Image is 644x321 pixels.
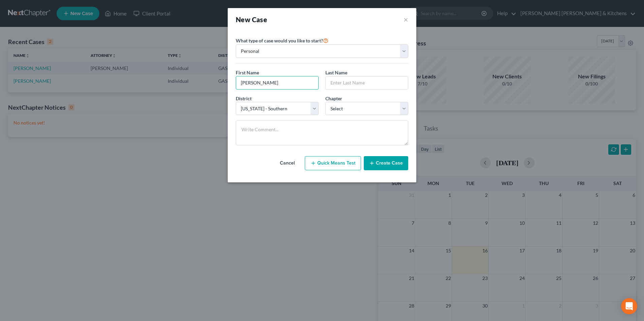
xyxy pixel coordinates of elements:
button: Quick Means Test [305,156,361,170]
input: Enter Last Name [326,76,408,89]
span: First Name [236,70,259,75]
div: Open Intercom Messenger [621,298,637,314]
button: × [404,15,408,24]
input: Enter First Name [236,76,318,89]
label: What type of case would you like to start? [236,36,328,44]
strong: New Case [236,15,267,24]
button: Cancel [272,156,302,170]
span: District [236,96,252,101]
span: Last Name [325,70,347,75]
span: Chapter [325,96,342,101]
button: Create Case [364,156,408,170]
